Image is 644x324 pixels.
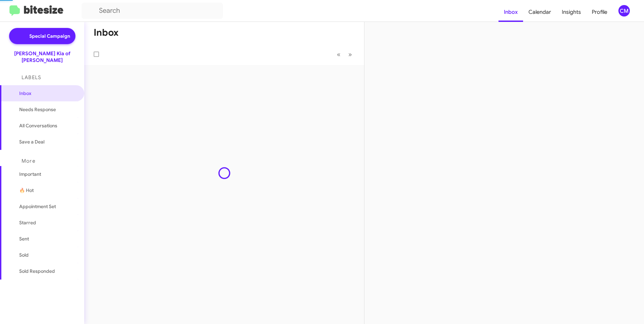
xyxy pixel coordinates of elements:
span: Special Campaign [29,33,70,39]
span: Inbox [19,90,76,97]
span: Important [19,171,76,177]
span: Starred [19,219,36,226]
a: Insights [556,2,586,22]
h1: Inbox [94,27,119,38]
span: Save a Deal [19,138,44,145]
button: Previous [333,47,345,61]
a: Profile [586,2,613,22]
span: Sold Responded [19,268,55,274]
div: CM [618,5,630,17]
nav: Page navigation example [333,47,356,61]
span: 🔥 Hot [19,187,34,194]
a: Calendar [523,2,556,22]
span: All Conversations [19,122,57,129]
a: Inbox [498,2,523,22]
span: « [337,50,341,59]
span: » [348,50,352,59]
span: Sent [19,235,29,242]
span: More [22,158,35,164]
input: Search [82,3,223,19]
button: Next [344,47,356,61]
span: Labels [22,74,41,80]
span: Appointment Set [19,203,56,210]
a: Special Campaign [9,28,75,44]
span: Sold [19,252,29,258]
span: Needs Response [19,106,76,113]
button: CM [613,5,637,17]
